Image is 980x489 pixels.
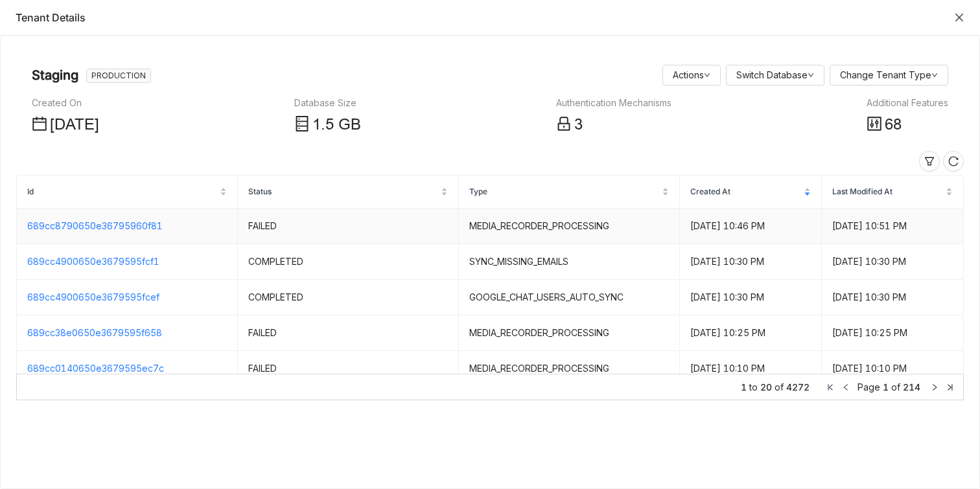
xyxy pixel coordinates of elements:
[294,96,361,110] div: Database Size
[736,69,814,80] a: Switch Database
[238,244,459,280] td: COMPLETED
[32,65,78,85] nz-page-header-title: Staging
[891,381,900,392] span: of
[867,96,948,110] div: Additional Features
[238,209,459,244] td: FAILED
[574,116,583,133] span: 3
[673,69,710,80] a: Actions
[830,65,948,85] button: Change Tenant Type
[822,315,964,351] td: [DATE] 10:25 PM
[680,280,822,315] td: [DATE] 10:30 PM
[321,116,361,133] span: .5 GB
[27,291,159,302] a: 689cc4900650e3679595fcef
[885,116,902,133] span: 68
[822,209,964,244] td: [DATE] 10:51 PM
[903,381,920,392] span: 214
[822,280,964,315] td: [DATE] 10:30 PM
[954,12,964,23] button: Close
[840,69,938,80] a: Change Tenant Type
[27,220,163,231] a: 689cc8790650e36795960f81
[775,380,784,394] span: of
[822,351,964,387] td: [DATE] 10:10 PM
[50,116,99,133] span: [DATE]
[27,363,164,374] a: 689cc0140650e3679595ec7c
[27,256,159,267] a: 689cc4900650e3679595fcf1
[680,244,822,280] td: [DATE] 10:30 PM
[32,96,99,110] div: Created On
[680,315,822,351] td: [DATE] 10:25 PM
[741,380,747,394] span: 1
[883,381,889,392] span: 1
[16,10,948,25] div: Tenant Details
[786,380,810,394] span: 4272
[857,381,880,392] span: Page
[459,244,680,280] td: SYNC_MISSING_EMAILS
[556,96,671,110] div: Authentication Mechanisms
[238,280,459,315] td: COMPLETED
[680,209,822,244] td: [DATE] 10:46 PM
[459,315,680,351] td: MEDIA_RECORDER_PROCESSING
[238,315,459,351] td: FAILED
[822,244,964,280] td: [DATE] 10:30 PM
[238,351,459,387] td: FAILED
[86,69,151,83] nz-tag: PRODUCTION
[760,380,772,394] span: 20
[312,116,321,133] span: 1
[749,380,758,394] span: to
[680,351,822,387] td: [DATE] 10:10 PM
[27,327,162,338] a: 689cc38e0650e3679595f658
[459,351,680,387] td: MEDIA_RECORDER_PROCESSING
[726,65,824,85] button: Switch Database
[459,280,680,315] td: GOOGLE_CHAT_USERS_AUTO_SYNC
[459,209,680,244] td: MEDIA_RECORDER_PROCESSING
[662,65,721,85] button: Actions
